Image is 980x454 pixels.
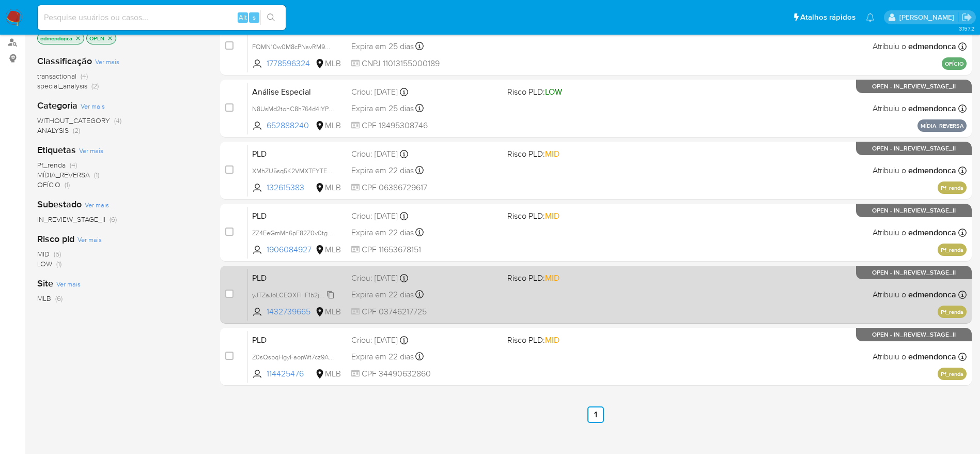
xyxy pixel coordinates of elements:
span: Atalhos rápidos [800,12,855,23]
input: Pesquise usuários ou casos... [38,11,286,24]
span: 3.157.2 [959,24,975,33]
span: Alt [239,12,247,22]
a: Notificações [866,13,875,22]
p: eduardo.dutra@mercadolivre.com [899,12,958,22]
span: s [253,12,256,22]
button: search-icon [260,10,282,25]
a: Sair [961,12,972,23]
